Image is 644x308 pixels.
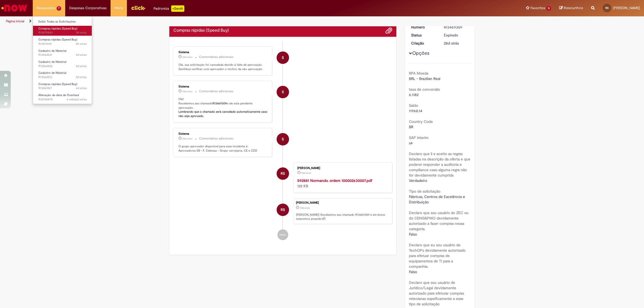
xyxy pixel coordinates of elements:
[182,90,192,93] span: 28d atrás
[67,97,87,101] time: 10/04/2025 17:54:25
[76,31,87,35] time: 29/09/2025 10:06:31
[182,137,192,140] span: 28d atrás
[409,232,417,237] span: Falso
[38,42,87,46] span: R13575110
[1,3,28,13] img: ServiceNow
[76,53,87,57] span: 5d atrás
[38,82,77,86] span: Compras rápidas (Speed Buy)
[277,204,289,216] div: Ronaldo Gomes Dos Santos
[409,151,470,178] b: Declaro que li e aceito as regras listadas na descrição da oferta e que poderei responder a audit...
[409,108,422,113] span: 11960.14
[38,60,66,64] span: Cadastro de Material
[76,53,87,57] time: 24/09/2025 17:40:43
[409,269,417,274] span: Falso
[182,90,192,93] time: 01/09/2025 16:02:07
[38,71,66,75] span: Cadastro de Material
[178,110,268,118] b: Lembrando que o chamado será cancelado automaticamente caso não seja aprovado.
[38,86,87,90] span: R13561827
[409,141,413,145] span: s4
[33,16,92,104] ul: Requisições
[300,206,310,210] span: 28d atrás
[281,203,285,216] span: RS
[409,103,418,108] b: Saldo
[76,42,87,46] span: 4h atrás
[67,97,87,101] span: 6 mês(es) atrás
[409,194,466,204] span: Fábricas, Centros de Excelência e Distribuição
[444,41,459,46] time: 01/09/2025 16:01:54
[297,178,387,189] div: 122 KB
[38,64,87,68] span: R13564522
[282,133,284,146] span: S
[178,63,268,71] p: Olá, sua solicitação foi cancelada devido à falta de aprovação. Gentileza verificar com aprovador...
[409,135,429,140] b: SAP Interim
[173,41,392,245] ul: Histórico de tíquete
[178,144,268,153] p: O grupo aprovador disponível para esse incidente é: Aprovadores SB - F. Cebrasa - Grupo cervejari...
[38,49,66,53] span: Cadastro de Material
[282,86,284,98] span: S
[444,41,459,46] span: 28d atrás
[33,70,92,80] a: Aberto R13564513 : Cadastro de Material
[115,5,123,11] span: More
[69,5,107,11] span: Despesas Corporativas
[38,97,87,102] span: R12930478
[444,32,469,38] div: Expirado
[178,132,268,135] div: Sistema
[178,51,268,54] div: Sistema
[213,101,227,105] b: R13469309
[407,24,440,30] dt: Número
[33,59,92,69] a: Aberto R13564522 : Cadastro de Material
[530,5,545,11] span: Favoritos
[38,38,77,42] span: Compras rápidas (Speed Buy)
[199,55,233,59] small: Comentários adicionais
[564,5,583,10] span: Rascunhos
[38,27,77,31] span: Compras rápidas (Speed Buy)
[409,280,464,306] b: Declaro que sou usuário de Jurídico/Legal devidamente autorizado para efeturar compras relecianas...
[613,6,640,10] span: [PERSON_NAME]
[33,92,92,102] a: Aberto R12930478 : Alteração de data de Overhaul
[38,31,87,35] span: R13575559
[277,52,289,64] div: System
[33,48,92,58] a: Aberto R13564531 : Cadastro de Material
[296,201,389,204] div: [PERSON_NAME]
[282,51,284,64] span: S
[296,213,389,221] p: [PERSON_NAME]! Recebemos seu chamado R13469309 e em breve estaremos atuando.
[199,136,233,141] small: Comentários adicionais
[173,198,392,224] li: Ronaldo Gomes Dos Santos
[409,71,428,76] b: RPA Moeda
[153,5,184,12] div: Padroniza
[57,6,61,11] span: 7
[33,81,92,91] a: Aberto R13561827 : Compras rápidas (Speed Buy)
[277,86,289,98] div: System
[444,41,469,46] div: 01/09/2025 16:01:54
[171,5,184,12] p: +GenAi
[277,133,289,145] div: System
[409,243,466,269] b: Declaro que eu sou usuário de TechOPs devidamente autorizado para efetuar compras de equipamentos...
[76,64,87,68] time: 24/09/2025 17:39:24
[281,167,285,180] span: RS
[407,41,440,46] dt: Criação
[605,6,609,10] span: RS
[33,19,92,25] a: Exibir Todas as Solicitações
[301,171,311,175] span: 28d atrás
[409,189,440,194] b: Tipo de solicitação
[76,86,87,90] time: 24/09/2025 09:45:38
[38,53,87,57] span: R13564531
[297,178,372,183] a: 592881 Normando. ordem 100002630007.pdf
[182,56,192,59] span: 20d atrás
[409,210,469,231] b: Declaro que sou usuário do ZEC ou do CENG&PMO devidamente autorizado a fazer compras nessa catego...
[300,206,310,210] time: 01/09/2025 16:01:54
[178,85,268,88] div: Sistema
[409,92,419,97] span: 6.1182
[76,86,87,90] span: 6d atrás
[409,76,440,81] span: BRL - Brazilian Real
[178,97,268,118] p: Olá! Recebemos seu chamado e ele esta pendente aprovação.
[444,24,469,30] div: R13469309
[297,167,387,170] div: [PERSON_NAME]
[199,89,233,94] small: Comentários adicionais
[33,26,92,36] a: Aberto R13575559 : Compras rápidas (Speed Buy)
[33,37,92,47] a: Aberto R13575110 : Compras rápidas (Speed Buy)
[409,119,433,124] b: Country Code
[76,42,87,46] time: 29/09/2025 08:56:41
[546,6,551,11] span: 11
